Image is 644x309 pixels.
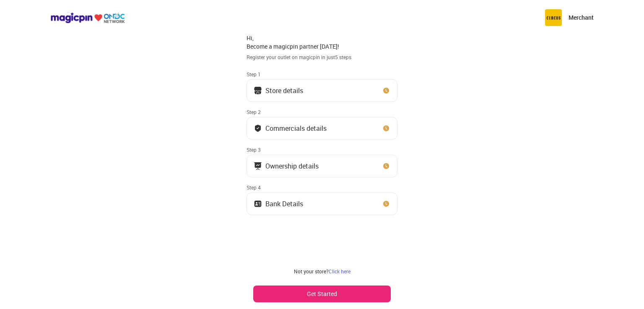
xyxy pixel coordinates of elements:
[329,268,351,275] a: Click here
[265,88,303,93] div: Store details
[254,124,262,132] img: bank_details_tick.fdc3558c.svg
[265,164,319,168] div: Ownership details
[247,34,397,50] div: Hi, Become a magicpin partner [DATE]!
[254,200,262,208] img: ownership_icon.37569ceb.svg
[254,162,262,170] img: commercials_icon.983f7837.svg
[247,117,397,140] button: Commercials details
[247,192,397,215] button: Bank Details
[569,13,594,22] p: Merchant
[247,184,397,191] div: Step 4
[253,286,391,302] button: Get Started
[247,71,397,78] div: Step 1
[265,126,327,130] div: Commercials details
[382,162,390,170] img: clock_icon_new.67dbf243.svg
[382,124,390,132] img: clock_icon_new.67dbf243.svg
[382,200,390,208] img: clock_icon_new.67dbf243.svg
[254,86,262,95] img: storeIcon.9b1f7264.svg
[247,155,397,177] button: Ownership details
[50,12,125,23] img: ondc-logo-new-small.8a59708e.svg
[265,202,303,206] div: Bank Details
[247,146,397,153] div: Step 3
[247,79,397,102] button: Store details
[247,109,397,115] div: Step 2
[247,54,397,61] div: Register your outlet on magicpin in just 5 steps
[545,9,562,26] img: circus.b677b59b.png
[294,268,329,275] span: Not your store?
[382,86,390,95] img: clock_icon_new.67dbf243.svg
